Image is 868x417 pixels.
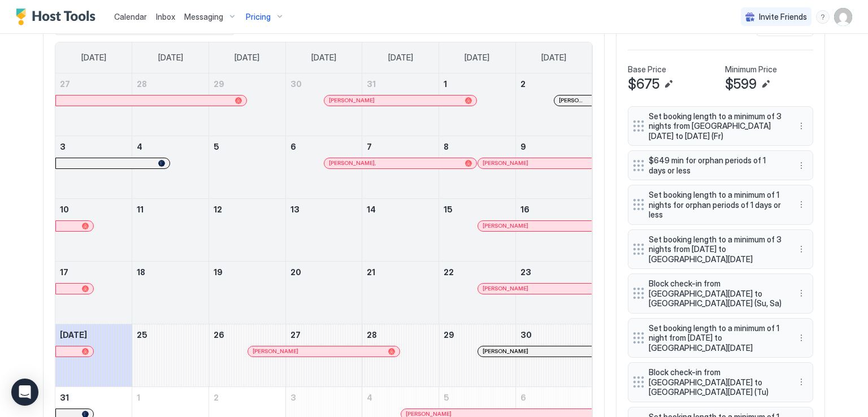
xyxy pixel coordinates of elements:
[439,262,515,283] a: August 22, 2025
[795,242,808,256] button: More options
[795,159,808,172] button: More options
[439,136,516,198] td: August 8, 2025
[55,198,132,261] td: August 10, 2025
[132,199,209,220] a: August 11, 2025
[114,11,147,23] a: Calendar
[362,261,439,324] td: August 21, 2025
[285,136,362,198] td: August 6, 2025
[444,205,453,214] span: 15
[795,286,808,300] button: More options
[453,42,501,73] a: Friday
[209,324,285,345] a: August 26, 2025
[516,136,592,157] a: August 9, 2025
[290,205,300,214] span: 13
[362,136,439,198] td: August 7, 2025
[132,387,209,408] a: September 1, 2025
[816,10,830,24] div: menu
[515,198,592,261] td: August 16, 2025
[483,222,587,229] div: [PERSON_NAME]
[444,79,447,89] span: 1
[329,159,376,167] span: [PERSON_NAME],
[520,393,526,402] span: 6
[329,97,375,104] span: [PERSON_NAME]
[649,190,783,220] span: Set booking length to a minimum of 1 nights for orphan periods of 1 days or less
[649,111,783,141] span: Set booking length to a minimum of 3 nights from [GEOGRAPHIC_DATA][DATE] to [DATE] (Fr)
[483,347,528,355] span: [PERSON_NAME]
[290,79,302,89] span: 30
[137,330,147,340] span: 25
[649,279,783,309] span: Block check-in from [GEOGRAPHIC_DATA][DATE] to [GEOGRAPHIC_DATA][DATE] (Su, Sa)
[795,375,808,389] div: menu
[725,64,777,75] span: Minimum Price
[795,242,808,256] div: menu
[290,267,301,277] span: 20
[367,330,377,340] span: 28
[290,393,296,402] span: 3
[520,267,531,277] span: 23
[285,73,362,136] td: July 30, 2025
[132,324,209,386] td: August 25, 2025
[795,198,808,211] button: More options
[137,79,147,89] span: 28
[209,387,285,408] a: September 2, 2025
[541,53,566,63] span: [DATE]
[377,42,424,73] a: Thursday
[515,261,592,324] td: August 23, 2025
[444,393,449,402] span: 5
[209,262,285,283] a: August 19, 2025
[60,393,69,402] span: 31
[132,324,209,345] a: August 25, 2025
[520,205,530,214] span: 16
[329,159,472,167] div: [PERSON_NAME],
[16,8,101,25] a: Host Tools Logo
[662,77,675,91] button: Edit
[795,331,808,345] button: More options
[795,286,808,300] div: menu
[367,79,376,89] span: 31
[253,347,298,355] span: [PERSON_NAME]
[520,79,526,89] span: 2
[483,222,528,229] span: [PERSON_NAME]
[367,142,372,151] span: 7
[515,136,592,198] td: August 9, 2025
[362,387,439,408] a: September 4, 2025
[362,324,439,345] a: August 28, 2025
[516,262,592,283] a: August 23, 2025
[439,387,515,408] a: September 5, 2025
[209,198,285,261] td: August 12, 2025
[253,347,396,355] div: [PERSON_NAME]
[55,324,132,345] a: August 24, 2025
[759,77,772,91] button: Edit
[158,53,183,63] span: [DATE]
[214,393,219,402] span: 2
[483,159,528,167] span: [PERSON_NAME]
[444,330,454,340] span: 29
[55,387,132,408] a: August 31, 2025
[367,205,376,214] span: 14
[132,136,209,198] td: August 4, 2025
[209,136,285,198] td: August 5, 2025
[649,155,783,175] span: $649 min for orphan periods of 1 days or less
[184,12,223,22] span: Messaging
[156,11,175,23] a: Inbox
[516,324,592,345] a: August 30, 2025
[285,198,362,261] td: August 13, 2025
[209,73,285,136] td: July 29, 2025
[286,324,362,345] a: August 27, 2025
[362,136,439,157] a: August 7, 2025
[559,97,587,104] span: [PERSON_NAME]
[209,261,285,324] td: August 19, 2025
[439,73,516,136] td: August 1, 2025
[530,42,578,73] a: Saturday
[147,42,194,73] a: Monday
[516,199,592,220] a: August 16, 2025
[137,393,140,402] span: 1
[132,73,209,136] td: July 28, 2025
[725,76,757,93] span: $599
[214,79,224,89] span: 29
[223,42,271,73] a: Tuesday
[55,136,132,157] a: August 3, 2025
[388,53,413,63] span: [DATE]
